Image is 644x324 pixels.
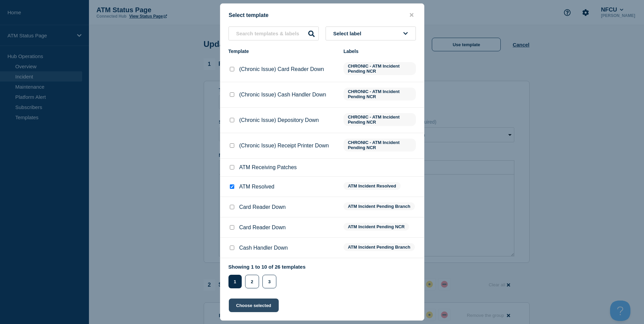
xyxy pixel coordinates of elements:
[228,264,306,270] p: Showing 1 to 10 of 26 templates
[230,67,234,71] input: (Chronic Issue) Card Reader Down checkbox
[228,49,337,54] div: Template
[230,225,234,230] input: Card Reader Down checkbox
[344,202,415,210] span: ATM Incident Pending Branch
[220,12,424,18] div: Select template
[344,49,416,54] div: Labels
[230,143,234,148] input: (Chronic Issue) Receipt Printer Down checkbox
[228,275,242,288] button: 1
[344,113,416,126] span: CHRONIC - ATM Incident Pending NCR
[344,182,401,190] span: ATM Incident Resolved
[230,205,234,209] input: Card Reader Down checkbox
[229,299,279,312] button: Choose selected
[239,143,329,149] p: (Chronic Issue) Receipt Printer Down
[245,275,259,288] button: 2
[230,246,234,250] input: Cash Handler Down checkbox
[344,62,416,75] span: CHRONIC - ATM Incident Pending NCR
[239,164,297,170] p: ATM Receiving Patches
[230,184,234,189] input: ATM Resolved checkbox
[333,31,364,36] span: Select label
[344,243,415,251] span: ATM Incident Pending Branch
[239,92,326,98] p: (Chronic Issue) Cash Handler Down
[239,66,324,72] p: (Chronic Issue) Card Reader Down
[228,26,319,40] input: Search templates & labels
[408,12,416,18] button: close button
[239,224,286,231] p: Card Reader Down
[239,184,275,190] p: ATM Resolved
[230,118,234,122] input: (Chronic Issue) Depository Down checkbox
[262,275,276,288] button: 3
[230,92,234,97] input: (Chronic Issue) Cash Handler Down checkbox
[344,139,416,151] span: CHRONIC - ATM Incident Pending NCR
[344,88,416,101] span: CHRONIC - ATM Incident Pending NCR
[239,245,288,251] p: Cash Handler Down
[326,26,416,40] button: Select label
[230,165,234,169] input: ATM Receiving Patches checkbox
[344,223,409,231] span: ATM Incident Pending NCR
[239,117,319,123] p: (Chronic Issue) Depository Down
[239,204,286,210] p: Card Reader Down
